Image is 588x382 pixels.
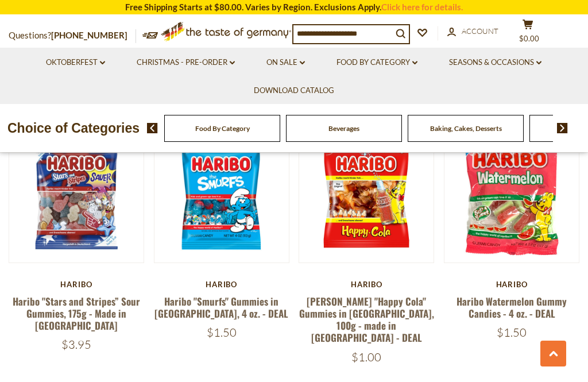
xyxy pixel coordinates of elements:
a: Seasons & Occasions [449,56,541,69]
img: next arrow [557,123,568,133]
a: Account [447,25,498,38]
span: $3.95 [61,337,91,352]
span: $0.00 [519,34,539,43]
a: Christmas - PRE-ORDER [137,56,235,69]
p: Questions? [9,28,136,43]
span: $1.50 [207,325,237,339]
a: Haribo "Smurfs" Gummies in [GEOGRAPHIC_DATA], 4 oz. - DEAL [154,294,288,321]
a: [PHONE_NUMBER] [51,30,127,40]
span: Account [462,26,498,36]
button: $0.00 [510,19,545,48]
div: Haribo [299,280,434,289]
div: Haribo [154,280,289,289]
div: Haribo [9,280,144,289]
a: On Sale [266,56,305,69]
span: $1.50 [497,325,527,339]
a: [PERSON_NAME] "Happy Cola" Gummies in [GEOGRAPHIC_DATA], 100g - made in [GEOGRAPHIC_DATA] - DEAL [299,294,434,345]
div: Haribo [444,280,579,289]
img: Haribo [299,128,434,263]
span: $1.00 [351,350,381,364]
a: Click here for details. [381,2,463,12]
a: Food By Category [336,56,417,69]
img: Haribo [9,128,144,263]
a: Haribo Watermelon Gummy Candies - 4 oz. - DEAL [457,294,567,321]
a: Download Catalog [254,84,334,97]
a: Oktoberfest [46,56,105,69]
a: Baking, Cakes, Desserts [430,124,502,133]
img: Haribo [154,128,289,263]
img: previous arrow [147,123,158,133]
a: Haribo "Stars and Stripes” Sour Gummies, 175g - Made in [GEOGRAPHIC_DATA] [13,294,140,333]
a: Beverages [328,124,359,133]
a: Food By Category [195,124,250,133]
img: Haribo [444,128,579,263]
